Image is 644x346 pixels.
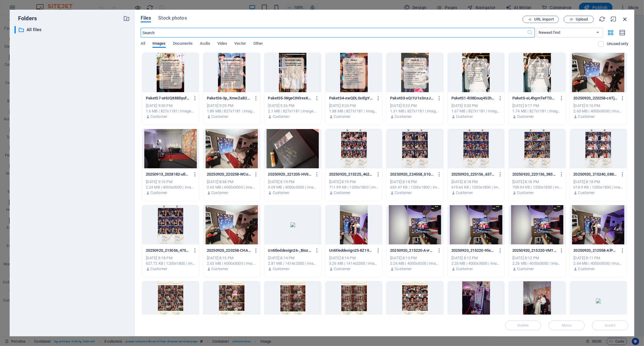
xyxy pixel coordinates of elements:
div: 2.26 MB | 4000x3000 | image/jpeg [512,261,562,266]
div: [DATE] 8:38 PM [207,179,256,185]
div: 633.47 KB | 1200x1800 | image/jpeg [390,185,440,190]
p: PaketS4-xwQDL0xIEpYWCfi0U6Z5Hw.png [329,95,373,101]
div: 3.09 MB | 4000x3000 | image/jpeg [268,185,318,190]
p: Customer [578,266,595,272]
span: Other [253,40,263,48]
div: 1.74 MB | 827x1181 | image/png [512,108,562,114]
div: 1.6 MB | 827x1181 | image/png [146,108,195,114]
div: [DATE] 8:18 PM [146,255,195,261]
p: Customer [211,114,228,119]
p: PaketS5-iWgeCINlrexKm68SlMAcsA.png [268,95,312,101]
div: [DATE] 9:24 PM [329,103,379,108]
p: Customer [273,266,290,272]
p: 20250920_220258-c6TjAj8vNkPXZF9Fnraafw.jpg [574,95,618,101]
button: Upload [564,16,594,23]
div: [DATE] 8:18 PM [574,179,623,185]
div: 2.81 MB | 1414x2000 | image/png [268,261,318,266]
p: Customer [395,190,412,196]
div: 2.63 MB | 4000x3000 | image/jpeg [207,185,256,190]
div: [DATE] 8:15 PM [207,255,256,261]
div: [DATE] 9:10 PM [146,179,195,185]
p: Customer [456,266,473,272]
div: [DATE] 9:17 PM [512,103,562,108]
input: Search [141,28,527,37]
p: 20250920_223136_383-IViJ1rl1i6NZp2-n2kDCAQ.jpg [512,172,556,177]
p: Customer [517,114,534,119]
p: 20250920_224558_010-ozI_UmpEljkA0Xs8gxDcvQ.jpg [390,172,434,177]
div: [DATE] 8:12 PM [512,255,562,261]
p: Customer [578,114,595,119]
span: Video [217,40,227,48]
button: URL import [523,16,559,23]
div: 2.63 MB | 4000x3000 | image/jpeg [574,108,623,114]
div: 2.26 MB | 4000x3000 | image/jpeg [390,261,440,266]
div: 2.26 MB | 4000x3000 | image/jpeg [451,261,501,266]
div: [DATE] 8:14 PM [329,255,379,261]
span: All [141,40,145,48]
div: 1.67 MB | 827x1181 | image/png [451,108,501,114]
p: 20250920_220258-WCoZQZ3zuBvug0Juev7rqg.jpg [207,172,251,177]
div: 619.64 KB | 1200x1800 | image/jpeg [451,185,501,190]
p: PaketS7-oHUQ888Dyuf0I-TgdG__cA.png [146,95,190,101]
p: 20250920_213225_462-QqKO8n9SwYwjusSr_AJFQw.jpg [329,172,373,177]
div: 3.26 MB | 1414x2000 | image/png [329,261,379,266]
p: 20250920_213056_475-dPVTdCCJxdrvJF9pVovTQQ.jpg [146,248,190,253]
span: Vector [234,40,246,48]
p: Untitleddesign25-8Z19LgvuJPdF1utjSo_SsA.png [329,248,373,253]
p: Untitleddesign26-_BiozbVzKYNZcxEdosiVkQ.png [268,248,312,253]
div: 2.63 MB | 4000x3000 | image/jpeg [207,261,256,266]
div: [DATE] 8:13 PM [390,255,440,261]
p: Customer [150,190,167,196]
div: [DATE] 9:22 PM [390,103,440,108]
span: Upload [576,18,588,21]
p: Customer [150,266,167,272]
p: All files [27,26,119,33]
span: Audio [200,40,210,48]
div: 2.1 MB | 827x1181 | image/png [268,108,318,114]
p: Customer [456,190,473,196]
p: 20250920_225156_637-Z-WYX-6kRTVQwm7ZC-CmZg.jpg [451,172,495,177]
div: [DATE] 8:18 PM [451,179,501,185]
i: Minimize [610,16,617,22]
p: 20250920_212558-AlPVp9HhQ88BPFMmUaBzzA.jpg [574,248,618,253]
span: Documents [173,40,193,48]
p: PaketS3-xQI1U1sSnzJyp2vomkCG3w.png [390,95,434,101]
div: 618.9 KB | 1200x1800 | image/jpeg [574,185,623,190]
p: Displays only files that are not in use on the website. Files added during this session can still... [607,41,628,47]
div: 2.24 MB | 4000x3000 | image/jpeg [146,185,195,190]
p: PaketS1-R38Eouq4S2hbNnX-N5W4yw.png [451,95,495,101]
div: [DATE] 9:29 PM [207,103,256,108]
span: Images [152,40,166,48]
span: Stock photos [158,15,187,22]
i: Create new folder [123,15,130,22]
p: 20250920_215220-95scczKiipToHid4xZ2Dqw.jpg [451,248,495,253]
div: [DATE] 8:19 PM [268,179,318,185]
p: 20250920_215220-VM1ZvwBIHFXcjrNxxg0iGg.jpg [512,248,556,253]
div: [DATE] 9:10 PM [574,103,623,108]
div: ​ [14,26,16,34]
p: 20250920_221205-HViIqhUQz0WuKHox60Y-nQ.jpg [268,172,312,177]
div: 1.88 MB | 827x1181 | image/png [329,108,379,114]
i: Close [622,16,628,22]
p: Customer [334,266,351,272]
p: 20250913_2028182-utlxGlg9rwSBOSYCvb0d4Q.jpg [146,172,190,177]
div: 711.99 KB | 1200x1800 | image/jpeg [329,185,379,190]
p: Customer [273,114,290,119]
p: 20250920_215220-Avrm5a9A2b8M7kHqMNw1ZA.jpg [390,248,434,253]
div: [DATE] 8:18 PM [390,179,440,185]
div: [DATE] 8:11 PM [574,255,623,261]
div: 708.93 KB | 1200x1800 | image/jpeg [512,185,562,190]
p: Customer [150,114,167,119]
p: Customer [517,266,534,272]
div: 627.72 KB | 1200x1800 | image/jpeg [146,261,195,266]
p: Customer [273,190,290,196]
span: Files [141,15,151,22]
p: 20250920_215240_088-rbse91RzMifsJvqQFyxSlA.jpg [574,172,618,177]
div: 1.31 MB | 827x1181 | image/png [390,108,440,114]
div: [DATE] 9:26 PM [268,103,318,108]
div: [DATE] 8:18 PM [512,179,562,185]
p: Customer [211,266,228,272]
div: 2.64 MB | 4000x3000 | image/jpeg [574,261,623,266]
div: [DATE] 8:12 PM [451,255,501,261]
p: PaketS6-3p_XmwZaB2b2KdBBOC4R6w.png [207,95,251,101]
